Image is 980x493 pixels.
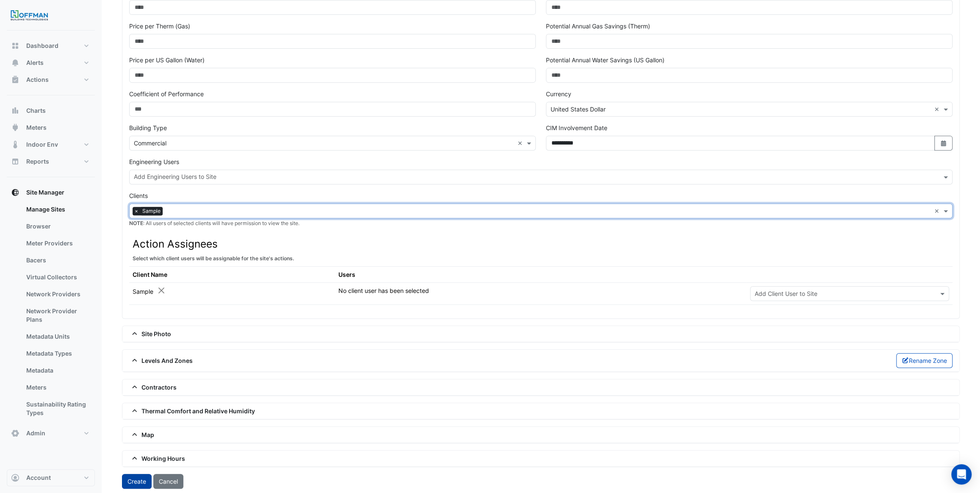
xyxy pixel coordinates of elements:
[546,56,664,64] label: Potential Annual Water Savings (US Gallon)
[129,220,143,226] strong: NOTE
[11,75,19,84] app-icon: Actions
[518,139,525,148] span: Clear
[133,207,140,215] span: ×
[11,157,19,166] app-icon: Reports
[129,157,179,166] label: Engineering Users
[11,140,19,149] app-icon: Indoor Env
[7,136,95,153] button: Indoor Env
[11,429,19,437] app-icon: Admin
[934,105,941,114] span: Clear
[140,207,163,215] span: Sample
[26,106,46,115] span: Charts
[11,123,19,132] app-icon: Meters
[26,140,58,149] span: Indoor Env
[129,454,185,463] span: Working Hours
[129,356,193,365] span: Levels And Zones
[7,37,95,54] button: Dashboard
[7,153,95,170] button: Reports
[133,286,166,296] div: Sample
[26,123,47,132] span: Meters
[129,266,335,282] th: Client Name
[11,106,19,115] app-icon: Charts
[26,58,44,67] span: Alerts
[26,474,51,482] span: Account
[951,464,972,485] div: Open Intercom Messenger
[896,353,953,368] button: Rename Zone
[7,425,95,442] button: Admin
[19,396,95,421] a: Sustainability Rating Types
[133,255,294,262] small: Select which client users will be assignable for the site's actions.
[19,379,95,396] a: Meters
[7,71,95,88] button: Actions
[10,7,48,24] img: Company Logo
[122,474,152,489] button: Create
[934,206,941,215] span: Clear
[19,362,95,379] a: Metadata
[26,429,45,437] span: Admin
[157,286,166,295] button: Close
[19,286,95,303] a: Network Providers
[129,220,299,226] small: : All users of selected clients will have permission to view the site.
[546,123,607,132] label: CIM Involvement Date
[129,383,177,392] span: Contractors
[129,22,190,31] label: Price per Therm (Gas)
[19,328,95,345] a: Metadata Units
[19,218,95,235] a: Browser
[546,89,571,98] label: Currency
[129,430,154,439] span: Map
[546,22,650,31] label: Potential Annual Gas Savings (Therm)
[19,201,95,218] a: Manage Sites
[129,407,255,415] span: Thermal Comfort and Relative Humidity
[26,42,58,50] span: Dashboard
[19,345,95,362] a: Metadata Types
[129,56,205,64] label: Price per US Gallon (Water)
[335,266,747,282] th: Users
[335,282,747,304] td: No client user has been selected
[7,102,95,119] button: Charts
[129,123,167,132] label: Building Type
[133,172,216,183] div: Add Engineering Users to Site
[7,184,95,201] button: Site Manager
[7,54,95,71] button: Alerts
[11,58,19,67] app-icon: Alerts
[7,469,95,486] button: Account
[26,157,49,166] span: Reports
[11,42,19,50] app-icon: Dashboard
[7,201,95,425] div: Site Manager
[129,191,148,200] label: Clients
[19,235,95,252] a: Meter Providers
[26,188,64,197] span: Site Manager
[940,139,947,147] fa-icon: Select Date
[26,75,49,84] span: Actions
[129,89,204,98] label: Coefficient of Performance
[153,474,183,489] button: Cancel
[133,238,949,250] h3: Action Assignees
[11,188,19,197] app-icon: Site Manager
[19,269,95,286] a: Virtual Collectors
[129,329,171,338] span: Site Photo
[19,252,95,269] a: Bacers
[7,119,95,136] button: Meters
[19,303,95,328] a: Network Provider Plans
